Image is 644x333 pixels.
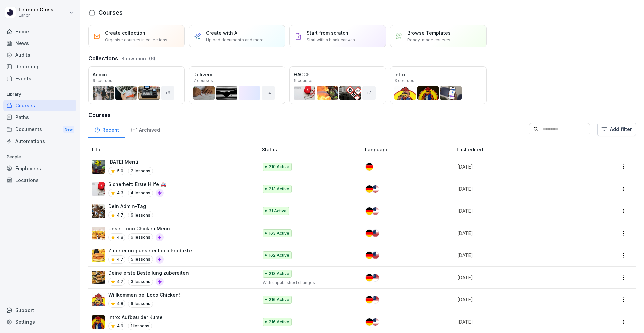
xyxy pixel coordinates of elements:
img: de.svg [366,274,373,281]
a: Archived [125,121,166,138]
img: ovcsqbf2ewum2utvc3o527vw.png [92,182,105,196]
img: lfqm4qxhxxazmhnytvgjifca.png [92,293,105,306]
img: snc91y4odgtnypq904nm9imt.png [92,315,105,329]
p: Deine erste Bestellung zubereiten [108,269,189,276]
p: Upload documents and more [206,37,264,43]
p: 31 Active [269,208,287,214]
img: de.svg [366,252,373,259]
p: 213 Active [269,271,289,277]
p: [DATE] [457,207,582,215]
div: Support [3,304,76,316]
p: 3 courses [394,79,414,83]
div: New [63,126,74,133]
p: [DATE] [457,163,582,170]
a: Admin9 courses+6 [88,66,185,104]
img: us.svg [372,252,379,259]
p: 9 courses [93,79,112,83]
h1: Courses [98,8,123,17]
p: With unpublished changes [263,280,354,286]
p: People [3,152,76,162]
img: us.svg [372,230,379,237]
img: us.svg [372,296,379,303]
a: Intro3 courses [390,66,487,104]
p: Zubereitung unserer Loco Produkte [108,247,192,254]
a: Delivery7 courses+4 [189,66,285,104]
p: 4.7 [117,212,123,218]
img: c67ig4vc8dbdrjns2s7fmr16.png [92,227,105,240]
p: Status [262,146,362,153]
p: Unser Loco Chicken Menü [108,225,170,232]
p: 5 lessons [128,255,153,264]
a: Automations [3,135,76,147]
img: us.svg [372,274,379,281]
a: Courses [3,100,76,111]
a: Events [3,73,76,84]
p: HACCP [294,71,382,78]
p: Admin [93,71,180,78]
a: Reporting [3,61,76,73]
h3: Courses [88,111,636,119]
a: News [3,37,76,49]
p: [DATE] [457,318,582,325]
p: Ready-made courses [407,37,450,43]
img: de.svg [366,318,373,326]
a: Locations [3,174,76,186]
p: 1 lessons [128,322,152,330]
p: 216 Active [269,319,289,325]
p: [DATE] [457,274,582,281]
p: 163 Active [269,230,289,236]
a: HACCP6 courses+3 [289,66,386,104]
p: 3 lessons [128,278,153,286]
img: us.svg [372,185,379,193]
p: 5.0 [117,168,123,174]
p: 213 Active [269,186,289,192]
div: + 4 [262,86,275,100]
p: [DATE] [457,185,582,192]
p: Create with AI [206,29,239,36]
p: Dein Admin-Tag [108,203,153,210]
img: us.svg [372,318,379,326]
a: Home [3,26,76,37]
a: DocumentsNew [3,123,76,136]
p: Last edited [457,146,590,153]
img: s4v3pe1m8w78qfwb7xrncfnw.png [92,204,105,218]
p: 210 Active [269,164,289,170]
p: 6 lessons [128,300,153,308]
p: Sicherheit: Erste Hilfe 🚑 [108,181,166,188]
p: Language [365,146,454,153]
p: 6 lessons [128,211,153,219]
img: aep5yao1paav429m9tojsler.png [92,271,105,284]
button: Add filter [597,123,636,136]
p: 4.9 [117,323,123,329]
img: de.svg [366,230,373,237]
p: Create collection [105,29,145,36]
a: Recent [88,121,125,138]
p: [DATE] [457,296,582,303]
div: + 3 [362,86,376,100]
p: 7 courses [193,79,213,83]
img: de.svg [366,185,373,193]
p: 4.7 [117,256,123,263]
p: 4 lessons [128,189,153,197]
button: Show more (6) [121,55,155,62]
p: Delivery [193,71,281,78]
p: 216 Active [269,297,289,303]
p: 6 courses [294,79,314,83]
a: Paths [3,111,76,123]
div: + 6 [161,86,174,100]
img: b70os9juvjf9pceuxkaiw0cw.png [92,249,105,262]
h3: Collections [88,54,118,62]
p: 4.7 [117,279,123,285]
a: Employees [3,162,76,174]
img: ec5nih0dud1r891humttpyeb.png [92,160,105,174]
p: Intro [394,71,482,78]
